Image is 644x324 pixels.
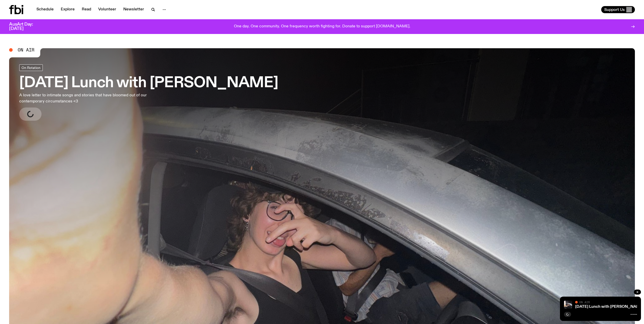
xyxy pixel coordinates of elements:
[19,76,278,90] h3: [DATE] Lunch with [PERSON_NAME]
[58,6,78,13] a: Explore
[575,305,644,309] a: [DATE] Lunch with [PERSON_NAME]
[19,92,149,104] p: A love letter to intimate songs and stories that have bloomed out of our contemporary circumstanc...
[79,6,94,13] a: Read
[33,6,57,13] a: Schedule
[120,6,147,13] a: Newsletter
[9,22,42,31] h3: AusArt Day: [DATE]
[564,301,572,309] img: A flash selfie of Gia sitting in the driver's seat of a car at night. She is wearing a black sing...
[95,6,119,13] a: Volunteer
[18,48,34,52] span: On Air
[22,66,41,69] span: On Rotation
[234,24,410,29] p: One day. One community. One frequency worth fighting for. Donate to support [DOMAIN_NAME].
[19,64,278,121] a: [DATE] Lunch with [PERSON_NAME]A love letter to intimate songs and stories that have bloomed out ...
[19,64,43,71] a: On Rotation
[579,300,590,304] span: On Air
[601,6,635,13] button: Support Us
[604,7,625,12] span: Support Us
